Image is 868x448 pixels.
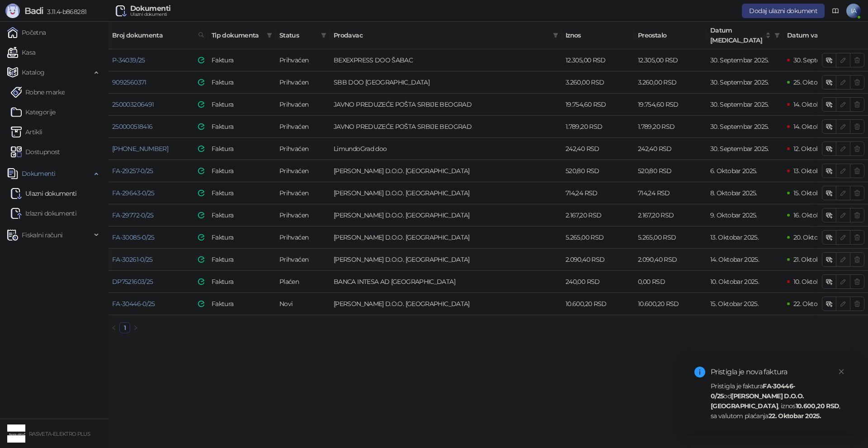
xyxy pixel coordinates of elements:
a: FA-29643-0/25 [112,189,155,197]
th: Datum prometa [707,22,783,49]
span: Broj dokumenta [112,30,194,40]
td: Faktura [208,204,276,226]
td: Trgovina Matejić D.O.O. Kruševac [330,293,562,315]
button: Dodaj ulazni dokument [742,4,825,18]
span: filter [321,33,326,38]
img: e-Faktura [198,57,204,63]
a: FA-30085-0/25 [112,233,155,241]
a: ArtikliArtikli [11,123,42,141]
td: Trgovina Matejić D.O.O. Kruševac [330,226,562,249]
img: e-Faktura [198,101,204,108]
td: 2.090,40 RSD [562,249,634,271]
a: Izlazni dokumenti [11,204,76,222]
td: 242,40 RSD [562,138,634,160]
span: 20. Oktobar 2025. [793,233,844,241]
img: e-Faktura [198,234,204,241]
span: Status [279,30,317,40]
a: Početna [7,24,46,42]
span: 30. Septembar 2025. [793,56,852,64]
td: 2.167,20 RSD [634,204,707,226]
td: Trgovina Matejić D.O.O. Kruševac [330,182,562,204]
strong: 10.600,20 RSD [796,402,840,410]
a: 1 [120,323,130,333]
img: e-Faktura [198,278,204,285]
img: Ulazni dokumenti [11,188,22,199]
a: [PHONE_NUMBER] [112,145,168,153]
td: Prihvaćen [276,204,330,226]
td: Prihvaćen [276,182,330,204]
a: Close [836,367,846,377]
td: Faktura [208,71,276,94]
th: Broj dokumenta [108,22,208,49]
a: Dokumentacija [828,4,843,18]
div: Ulazni dokumenti [130,12,170,17]
td: 714,24 RSD [562,182,634,204]
td: Prihvaćen [276,49,330,71]
td: Faktura [208,226,276,249]
td: BANCA INTESA AD BEOGRAD [330,271,562,293]
li: Sledeća strana [130,322,141,333]
span: Datum valute [787,30,840,40]
button: right [130,322,141,333]
td: 2.167,20 RSD [562,204,634,226]
span: Datum [MEDICAL_DATA] [710,25,764,45]
th: Iznos [562,22,634,49]
td: Faktura [208,116,276,138]
span: filter [267,33,272,38]
span: filter [551,28,560,42]
img: e-Faktura [198,123,204,130]
td: 520,80 RSD [634,160,707,182]
td: Faktura [208,249,276,271]
td: Trgovina Matejić D.O.O. Kruševac [330,160,562,182]
td: 5.265,00 RSD [562,226,634,249]
td: 520,80 RSD [562,160,634,182]
td: JAVNO PREDUZEĆE POŠTA SRBIJE BEOGRAD [330,94,562,116]
span: 25. Oktobar 2025. [793,78,843,86]
td: Novi [276,293,330,315]
td: 1.789,20 RSD [562,116,634,138]
span: IA [846,4,861,18]
span: Dodaj ulazni dokument [749,7,817,15]
span: 22. Oktobar 2025. [793,300,843,308]
th: Preostalo [634,22,707,49]
span: filter [319,28,328,42]
span: right [133,325,138,330]
a: P-34039/25 [112,56,145,64]
img: e-Faktura [198,146,204,152]
td: Prihvaćen [276,138,330,160]
img: Ulazni dokumenti [116,5,127,16]
div: Dokumenti [130,5,170,12]
td: Faktura [208,138,276,160]
td: 10. Oktobar 2025. [707,271,783,293]
td: Faktura [208,182,276,204]
td: Prihvaćen [276,160,330,182]
strong: [PERSON_NAME] D.O.O. [GEOGRAPHIC_DATA] [711,392,804,410]
span: Badi [24,5,43,16]
td: 10.600,20 RSD [562,293,634,315]
div: Pristigla je faktura od , iznos , sa valutom plaćanja [711,381,846,421]
span: Prodavac [334,30,549,40]
td: 30. Septembar 2025. [707,116,783,138]
td: 2.090,40 RSD [634,249,707,271]
td: Faktura [208,94,276,116]
span: filter [774,33,780,38]
td: 19.754,60 RSD [562,94,634,116]
span: 3.11.4-b868281 [43,8,86,16]
td: 1.789,20 RSD [634,116,707,138]
td: Faktura [208,293,276,315]
td: 15. Oktobar 2025. [707,293,783,315]
td: Faktura [208,49,276,71]
td: Prihvaćen [276,71,330,94]
td: 14. Oktobar 2025. [707,249,783,271]
td: 13. Oktobar 2025. [707,226,783,249]
td: 19.754,60 RSD [634,94,707,116]
td: 3.260,00 RSD [562,71,634,94]
li: 1 [119,322,130,333]
td: 30. Septembar 2025. [707,138,783,160]
img: e-Faktura [198,301,204,307]
img: Logo [5,4,20,18]
span: Dokumenti [22,165,55,183]
button: left [108,322,119,333]
td: Prihvaćen [276,249,330,271]
td: 10.600,20 RSD [634,293,707,315]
